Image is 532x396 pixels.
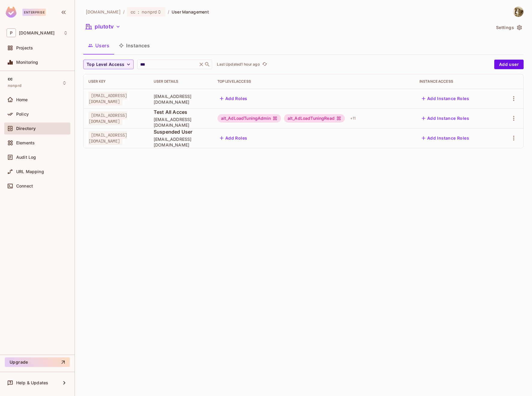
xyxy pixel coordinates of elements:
span: [EMAIL_ADDRESS][DOMAIN_NAME] [88,131,127,145]
span: Home [16,97,28,102]
span: [EMAIL_ADDRESS][DOMAIN_NAME] [154,117,208,128]
button: plutotv [83,22,123,31]
button: Add Instance Roles [419,114,471,123]
div: + 11 [348,114,358,123]
button: Instances [114,38,155,53]
span: User Management [172,9,209,15]
span: Elements [16,140,35,145]
div: alt_AdLoadTuningRead [284,114,345,123]
span: nonprd [8,83,22,88]
span: Suspended User [154,129,208,135]
span: P [7,28,16,37]
div: Top Level Access [217,79,410,84]
span: cc [131,9,135,15]
p: Last Updated 1 hour ago [217,62,260,67]
span: Help & Updates [16,380,48,385]
button: refresh [261,61,268,68]
span: Policy [16,112,29,117]
span: Top Level Access [87,61,124,68]
span: [EMAIL_ADDRESS][DOMAIN_NAME] [154,136,208,148]
span: Test All Acces [154,109,208,115]
span: cc [8,76,13,81]
span: Projects [16,46,33,50]
span: URL Mapping [16,169,44,174]
span: : [137,10,140,14]
li: / [123,9,125,15]
span: Connect [16,184,33,188]
button: Add user [494,60,524,69]
div: Enterprise [22,9,46,16]
span: [EMAIL_ADDRESS][DOMAIN_NAME] [88,111,127,125]
div: alt_AdLoadTuningAdmin [217,114,281,123]
span: Workspace: pluto.tv [19,31,55,35]
div: Instance Access [419,79,493,84]
img: Ragan Shearing [513,7,523,17]
button: Add Instance Roles [419,133,471,143]
button: Upgrade [5,357,70,367]
button: Top Level Access [83,60,134,69]
div: User Details [154,79,208,84]
div: User Key [88,79,144,84]
button: Settings [494,23,524,32]
img: SReyMgAAAABJRU5ErkJggg== [6,7,16,18]
button: Add Roles [217,94,250,103]
span: the active workspace [86,9,121,15]
span: [EMAIL_ADDRESS][DOMAIN_NAME] [154,93,208,105]
span: nonprd [142,9,157,15]
button: Add Instance Roles [419,94,471,103]
span: Click to refresh data [260,61,268,68]
span: refresh [262,61,267,67]
span: Directory [16,126,36,131]
span: Audit Log [16,155,36,160]
span: Monitoring [16,60,38,65]
button: Add Roles [217,133,250,143]
span: [EMAIL_ADDRESS][DOMAIN_NAME] [88,92,127,105]
button: Users [83,38,114,53]
li: / [168,9,169,15]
